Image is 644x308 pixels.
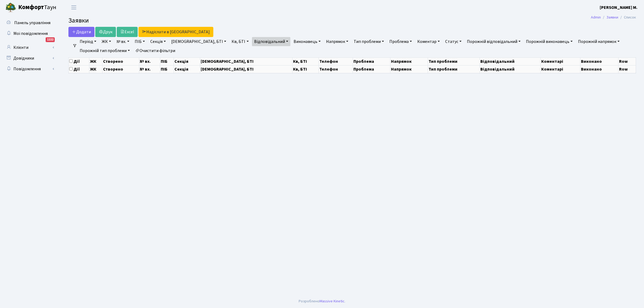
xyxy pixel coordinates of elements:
th: Коментарі [541,57,580,65]
th: Row [619,65,636,73]
th: Дії [69,65,89,73]
th: № вх. [139,65,160,73]
th: [DEMOGRAPHIC_DATA], БТІ [200,57,292,65]
span: Таун [18,3,56,12]
th: Виконано [580,65,619,73]
button: Переключити навігацію [67,3,80,12]
span: Панель управління [14,20,50,26]
a: Admin [591,14,601,20]
a: ЖК [100,37,113,46]
th: Дії [69,57,89,65]
a: Massive Kinetic [320,298,345,304]
a: [DEMOGRAPHIC_DATA], БТІ [169,37,228,46]
a: Тип проблеми [352,37,386,46]
span: Мої повідомлення [13,31,48,36]
th: [DEMOGRAPHIC_DATA], БТІ [200,65,292,73]
th: Кв, БТІ [292,65,319,73]
th: Проблема [353,57,390,65]
th: № вх. [139,57,160,65]
a: Очистити фільтри [133,46,177,55]
a: Клієнти [3,42,56,53]
th: Тип проблеми [428,57,480,65]
th: Виконано [580,57,619,65]
a: Повідомлення [3,64,56,74]
th: Телефон [319,65,353,73]
div: 1222 [46,37,55,42]
span: Додати [72,29,91,35]
th: Коментарі [541,65,580,73]
th: Напрямок [390,65,428,73]
th: Відповідальний [480,57,541,65]
a: Друк [95,27,116,37]
a: Відповідальний [252,37,290,46]
th: Напрямок [390,57,428,65]
a: Виконавець [291,37,323,46]
a: Проблема [387,37,414,46]
a: Порожній тип проблеми [78,46,132,55]
th: Кв, БТІ [292,57,319,65]
img: logo.png [5,2,16,13]
th: ПІБ [160,57,174,65]
th: Секція [174,65,200,73]
th: Секція [174,57,200,65]
a: Період [78,37,98,46]
th: ЖК [89,57,102,65]
a: Заявки [606,14,618,20]
a: Порожній виконавець [524,37,575,46]
a: Статус [443,37,464,46]
a: Порожній напрямок [576,37,622,46]
a: Кв, БТІ [229,37,251,46]
th: Телефон [319,57,353,65]
th: Row [619,57,636,65]
a: Надіслати в [GEOGRAPHIC_DATA] [138,27,213,37]
a: Порожній відповідальний [465,37,523,46]
a: ПІБ [133,37,147,46]
th: Створено [103,65,139,73]
div: Розроблено . [299,298,345,304]
a: Додати [68,27,94,37]
b: Комфорт [18,3,44,12]
th: ПІБ [160,65,174,73]
span: Заявки [68,16,89,25]
a: Панель управління [3,17,56,28]
th: Проблема [353,65,390,73]
th: Створено [103,57,139,65]
th: ЖК [89,65,102,73]
a: Мої повідомлення1222 [3,28,56,39]
a: Секція [148,37,168,46]
th: Тип проблеми [428,65,480,73]
a: Коментар [415,37,442,46]
a: Excel [117,27,138,37]
a: Напрямок [324,37,350,46]
a: № вх. [114,37,131,46]
li: Список [618,14,636,20]
th: Відповідальний [480,65,541,73]
nav: breadcrumb [583,12,644,23]
a: Довідники [3,53,56,64]
a: [PERSON_NAME] М. [600,4,638,11]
